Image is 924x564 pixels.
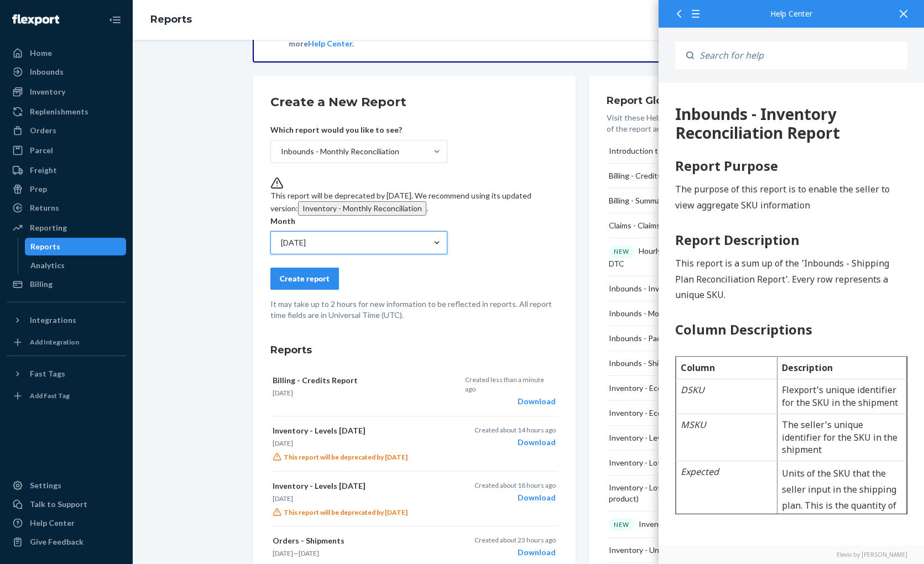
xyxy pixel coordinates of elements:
button: Inventory - Lot tracking and FEFO (all products) [607,451,787,476]
div: Billing - Credits Report [609,170,687,181]
p: Orders - Shipments [273,535,460,546]
div: Inventory - Lot tracking and FEFO (single product) [609,482,774,504]
div: Inbounds - Packages [609,333,681,344]
a: Talk to Support [7,495,126,513]
a: Prep [7,180,126,198]
h2: Report Description [17,147,249,167]
td: The seller's unique identifier for the SKU in the shipment [118,331,248,378]
p: — [273,549,460,558]
div: Prep [30,184,47,195]
button: Integrations [7,311,126,329]
strong: Description [123,279,174,291]
div: Inventory - Levels [DATE] [609,432,698,443]
div: Inventory [30,86,65,97]
a: Inbounds [7,63,126,81]
div: Inbounds - Monthly Reconciliation [281,146,399,157]
button: Inventory - Levels [DATE][DATE]This report will be deprecated by [DATE]Created about 14 hours ago... [270,416,558,471]
p: It may take up to 2 hours for new information to be reflected in reports. All report time fields ... [270,299,558,321]
em: DSKU [22,301,46,313]
p: Created about 23 hours ago [474,535,556,545]
div: 562 Inbounds - Inventory Reconciliation Report [17,22,249,59]
div: Inventory - Monthly Reconciliation [609,518,758,531]
button: NEWInventory - Monthly Reconciliation [607,511,787,539]
div: Inventory - Lot tracking and FEFO (all products) [609,457,772,468]
div: Download [474,492,556,503]
button: Fast Tags [7,365,126,383]
button: Close Navigation [104,9,126,31]
button: Billing - Credits Report [607,164,787,189]
div: Create report [280,273,330,284]
div: Returns [30,202,59,213]
a: Reports [150,13,192,25]
p: Which report would you like to see? [270,124,447,135]
div: Orders [30,125,56,136]
p: This report will be deprecated by [DATE] [273,452,460,462]
div: Help Center [30,518,75,529]
div: Inbounds - Inventory Reconciliation [609,283,733,294]
h3: Reports [270,343,558,357]
h2: Column Descriptions [17,237,249,257]
button: Give Feedback [7,533,126,551]
a: Settings [7,477,126,494]
div: Introduction to Reporting [609,145,699,156]
img: Flexport logo [12,14,59,25]
a: Reports [25,238,127,255]
strong: Column [22,279,56,291]
p: The purpose of this report is to enable the seller to view aggregate SKU information [17,98,249,130]
div: Reports [30,241,60,252]
a: Replenishments [7,103,126,121]
button: Inventory - Levels [DATE] [607,426,787,451]
time: [DATE] [273,439,293,447]
td: Flexport's unique identifier for the SKU in the shipment [118,296,248,331]
ol: breadcrumbs [142,4,201,36]
h2: Report Purpose [17,73,249,93]
p: This report will be deprecated by [DATE] [273,508,460,517]
div: Add Fast Tag [30,391,70,400]
p: Created less than a minute ago [465,375,555,394]
div: Fast Tags [30,368,65,379]
input: Search [694,41,907,69]
div: Home [30,48,52,59]
a: Add Integration [7,333,126,351]
div: Settings [30,480,61,491]
a: Home [7,44,126,62]
p: This report is a sum up of the 'Inbounds - Shipping Plan Reconciliation Report'. Every row repres... [17,173,249,220]
div: Inventory - Units in Long Term Storage [609,545,744,556]
p: Inventory - Levels [DATE] [273,425,460,436]
div: Claims - Claims Submitted [609,220,698,231]
p: Created about 18 hours ago [474,481,556,490]
em: MSKU [22,336,48,348]
div: Help Center [675,10,907,18]
div: Inventory - Ecommerce Transaction History [609,408,760,419]
button: Inventory - Levels [DATE][DATE]This report will be deprecated by [DATE]Created about 18 hours ago... [270,472,558,526]
div: [DATE] [281,237,306,248]
div: Inbounds - Monthly Reconciliation [609,308,727,319]
div: Inbounds - Shipping Plan Reconciliation [609,358,745,369]
div: Integrations [30,315,76,326]
em: Expected [22,383,60,395]
p: NEW [614,247,629,256]
div: Billing [30,279,53,290]
button: Inventory - Ecommerce Monthly Reconciliation [607,376,787,401]
div: Download [474,437,556,448]
button: Inbounds - Packages [607,326,787,351]
div: Replenishments [30,106,88,117]
button: Claims - Claims Submitted [607,213,787,238]
div: Download [474,547,556,558]
a: Orders [7,122,126,139]
a: Add Fast Tag [7,387,126,405]
span: Chat [26,8,49,18]
button: Inventory - Lot tracking and FEFO (single product) [607,476,787,511]
a: Analytics [25,257,127,274]
p: Inventory - Levels [DATE] [273,481,460,492]
p: Month [270,216,447,227]
button: Inbounds - Inventory Reconciliation [607,276,787,301]
p: NEW [614,520,629,529]
a: Parcel [7,142,126,159]
time: [DATE] [299,549,319,557]
a: Returns [7,199,126,217]
div: Reporting [30,222,67,233]
div: Give Feedback [30,536,83,547]
p: Created about 14 hours ago [474,425,556,435]
div: Add Integration [30,337,79,347]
